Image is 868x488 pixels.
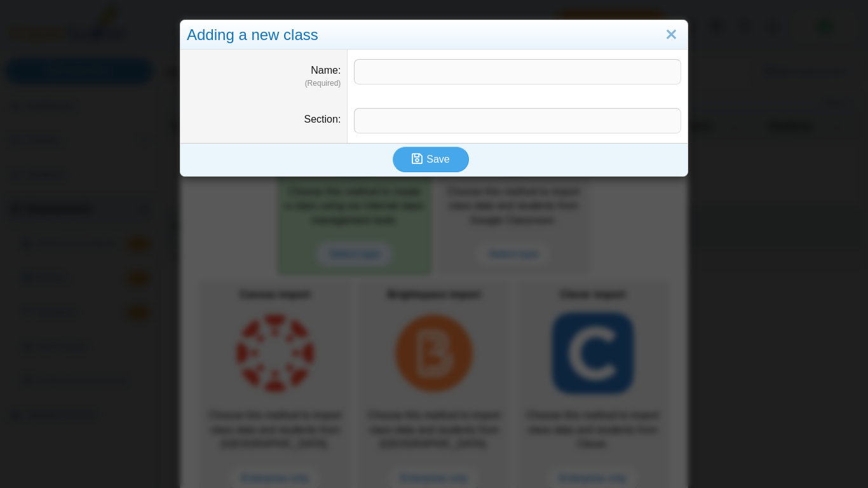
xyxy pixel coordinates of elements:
span: Save [426,154,449,165]
label: Section [304,114,341,125]
a: Close [661,24,681,46]
label: Name [311,65,341,76]
div: Adding a new class [180,20,688,50]
dfn: (Required) [187,78,341,89]
button: Save [393,147,469,172]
